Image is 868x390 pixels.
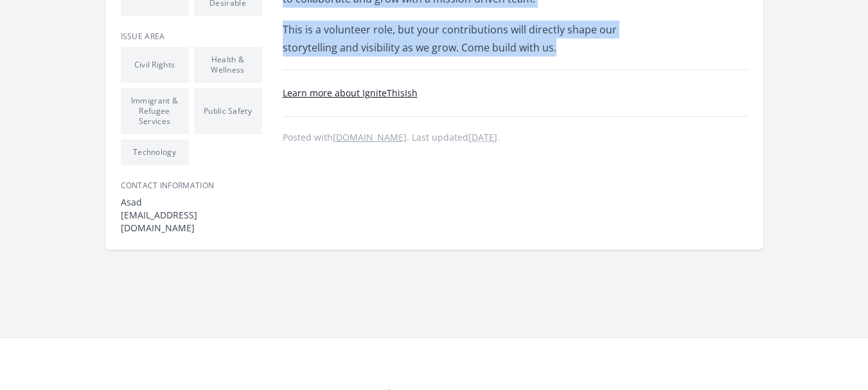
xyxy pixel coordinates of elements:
[121,47,189,83] li: Civil Rights
[121,139,189,165] li: Technology
[333,131,407,143] a: [DOMAIN_NAME]
[121,88,189,134] li: Immigrant & Refugee Services
[283,132,748,143] p: Posted with . Last updated .
[121,31,262,42] h3: Issue area
[283,87,418,99] a: Learn more about IgniteThisIsh
[194,47,262,83] li: Health & Wellness
[468,131,497,143] abbr: Fri, May 23, 2025 10:51 PM
[121,181,262,191] h3: Contact Information
[121,196,262,209] dt: Asad
[194,88,262,134] li: Public Safety
[121,209,262,235] dd: [EMAIL_ADDRESS][DOMAIN_NAME]
[283,21,659,57] p: This is a volunteer role, but your contributions will directly shape our storytelling and visibil...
